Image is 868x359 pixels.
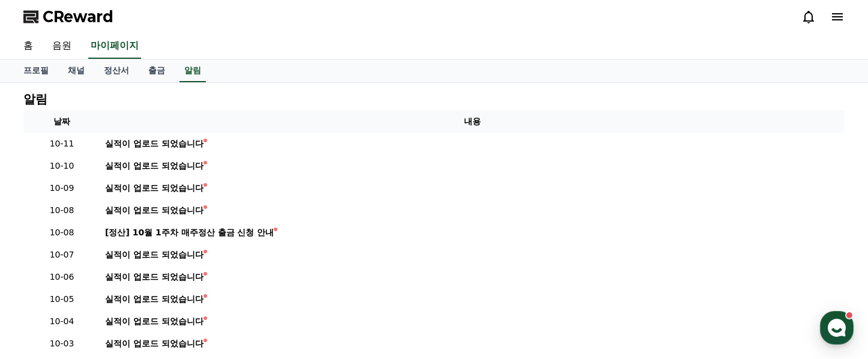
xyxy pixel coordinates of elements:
[100,110,845,133] th: 내용
[155,259,231,289] a: 설정
[23,7,113,26] a: CReward
[28,249,95,261] p: 10-07
[88,34,141,59] a: 마이페이지
[23,110,100,133] th: 날짜
[28,226,95,239] p: 10-08
[4,259,79,289] a: 홈
[23,92,47,106] h4: 알림
[105,137,203,150] div: 실적이 업로드 되었습니다
[94,59,139,82] a: 정산서
[43,34,81,59] a: 음원
[28,137,95,150] p: 10-11
[58,59,94,82] a: 채널
[28,271,95,283] p: 10-06
[38,277,45,287] span: 홈
[14,59,58,82] a: 프로필
[105,137,840,150] a: 실적이 업로드 되었습니다
[105,271,203,283] div: 실적이 업로드 되었습니다
[28,293,95,306] p: 10-05
[105,337,840,350] a: 실적이 업로드 되었습니다
[179,59,206,82] a: 알림
[28,160,95,172] p: 10-10
[28,315,95,328] p: 10-04
[105,160,840,172] a: 실적이 업로드 되었습니다
[105,182,840,195] a: 실적이 업로드 되었습니다
[105,160,203,172] div: 실적이 업로드 되었습니다
[139,59,175,82] a: 출금
[105,337,203,350] div: 실적이 업로드 되었습니다
[185,277,200,287] span: 설정
[28,182,95,195] p: 10-09
[105,315,840,328] a: 실적이 업로드 되었습니다
[28,337,95,350] p: 10-03
[43,7,113,26] span: CReward
[105,315,203,328] div: 실적이 업로드 되었습니다
[105,293,203,306] div: 실적이 업로드 되었습니다
[105,182,203,195] div: 실적이 업로드 되었습니다
[105,204,840,217] a: 실적이 업로드 되었습니다
[105,249,203,261] div: 실적이 업로드 되었습니다
[110,278,124,288] span: 대화
[79,259,155,289] a: 대화
[105,293,840,306] a: 실적이 업로드 되었습니다
[105,226,274,239] div: [정산] 10월 1주차 매주정산 출금 신청 안내
[14,34,43,59] a: 홈
[28,204,95,217] p: 10-08
[105,249,840,261] a: 실적이 업로드 되었습니다
[105,271,840,283] a: 실적이 업로드 되었습니다
[105,204,203,217] div: 실적이 업로드 되었습니다
[105,226,840,239] a: [정산] 10월 1주차 매주정산 출금 신청 안내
